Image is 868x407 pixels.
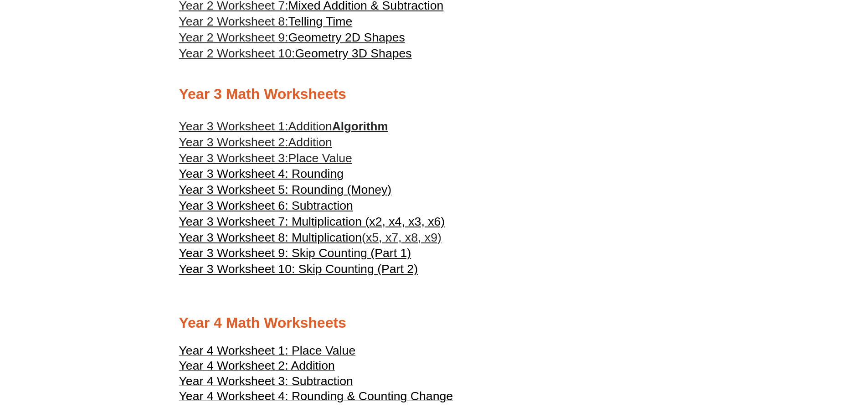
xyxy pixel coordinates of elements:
span: Year 3 Worksheet 7: Multiplication (x2, x4, x3, x6) [179,215,445,228]
a: Year 2 Worksheet 9:Geometry 2D Shapes [179,31,405,44]
a: Year 3 Worksheet 9: Skip Counting (Part 1) [179,245,411,261]
span: Year 4 Worksheet 2: Addition [179,359,335,372]
span: Year 4 Worksheet 4: Rounding & Counting Change [179,389,453,403]
a: Year 3 Worksheet 4: Rounding [179,166,344,182]
span: Year 3 Worksheet 2: [179,135,288,149]
span: Addition [288,119,332,133]
a: Year 3 Worksheet 3:Place Value [179,150,352,166]
a: Year 4 Worksheet 1: Place Value [179,348,356,357]
span: Geometry 2D Shapes [288,31,405,44]
span: Addition [288,135,332,149]
span: Year 2 Worksheet 8: [179,15,288,28]
a: Year 2 Worksheet 8:Telling Time [179,15,353,28]
span: Year 3 Worksheet 4: Rounding [179,167,344,180]
span: Year 3 Worksheet 3: [179,151,288,165]
a: Year 3 Worksheet 8: Multiplication(x5, x7, x8, x9) [179,230,442,246]
a: Year 4 Worksheet 4: Rounding & Counting Change [179,393,453,402]
span: Year 3 Worksheet 8: Multiplication [179,231,362,244]
span: Year 2 Worksheet 9: [179,31,288,44]
a: Year 3 Worksheet 6: Subtraction [179,198,353,214]
span: Year 3 Worksheet 5: Rounding (Money) [179,183,392,196]
span: Year 2 Worksheet 10: [179,46,295,60]
span: Year 3 Worksheet 9: Skip Counting (Part 1) [179,246,411,260]
a: Year 3 Worksheet 2:Addition [179,134,332,150]
h2: Year 4 Math Worksheets [179,314,689,333]
span: Year 4 Worksheet 1: Place Value [179,344,356,357]
h2: Year 3 Math Worksheets [179,85,689,104]
a: Year 3 Worksheet 7: Multiplication (x2, x4, x3, x6) [179,214,445,230]
span: Year 4 Worksheet 3: Subtraction [179,374,353,388]
a: Year 2 Worksheet 10:Geometry 3D Shapes [179,46,412,60]
span: Telling Time [288,15,353,28]
a: Year 4 Worksheet 3: Subtraction [179,378,353,387]
a: Year 3 Worksheet 1:AdditionAlgorithm [179,119,388,133]
a: Year 3 Worksheet 10: Skip Counting (Part 2) [179,261,418,277]
a: Year 4 Worksheet 2: Addition [179,363,335,372]
span: Place Value [288,151,352,165]
span: Year 3 Worksheet 10: Skip Counting (Part 2) [179,262,418,276]
span: Year 3 Worksheet 1: [179,119,288,133]
a: Year 3 Worksheet 5: Rounding (Money) [179,182,392,198]
span: Geometry 3D Shapes [295,46,411,60]
span: Year 3 Worksheet 6: Subtraction [179,199,353,212]
span: (x5, x7, x8, x9) [362,231,442,244]
iframe: Chat Widget [716,304,868,407]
